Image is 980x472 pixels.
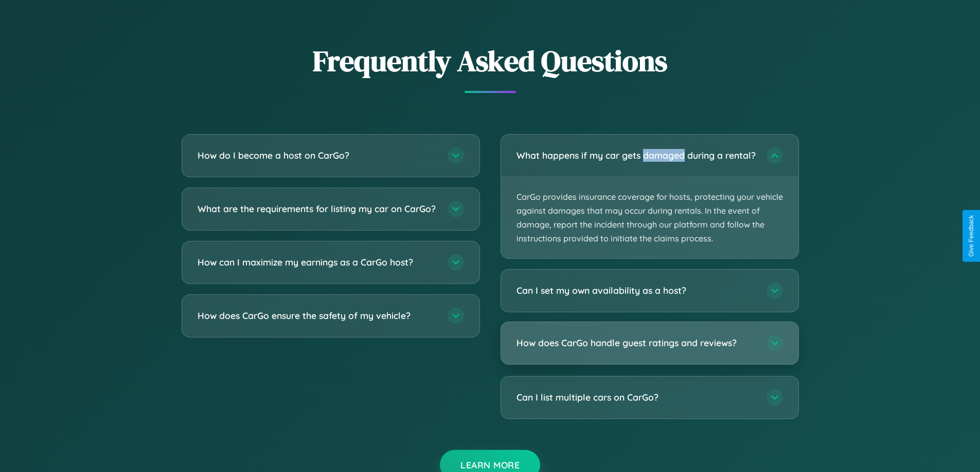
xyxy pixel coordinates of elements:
[198,202,437,215] h3: What are the requirements for listing my car on CarGo?
[198,256,437,269] h3: How can I maximize my earnings as a CarGo host?
[516,337,756,350] h3: How does CarGo handle guest ratings and reviews?
[198,309,437,322] h3: How does CarGo ensure the safety of my vehicle?
[182,41,799,81] h2: Frequently Asked Questions
[198,149,437,162] h3: How do I become a host on CarGo?
[516,149,756,162] h3: What happens if my car gets damaged during a rental?
[501,177,798,259] p: CarGo provides insurance coverage for hosts, protecting your vehicle against damages that may occ...
[968,215,975,257] div: Give Feedback
[516,285,756,297] h3: Can I set my own availability as a host?
[516,391,756,404] h3: Can I list multiple cars on CarGo?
